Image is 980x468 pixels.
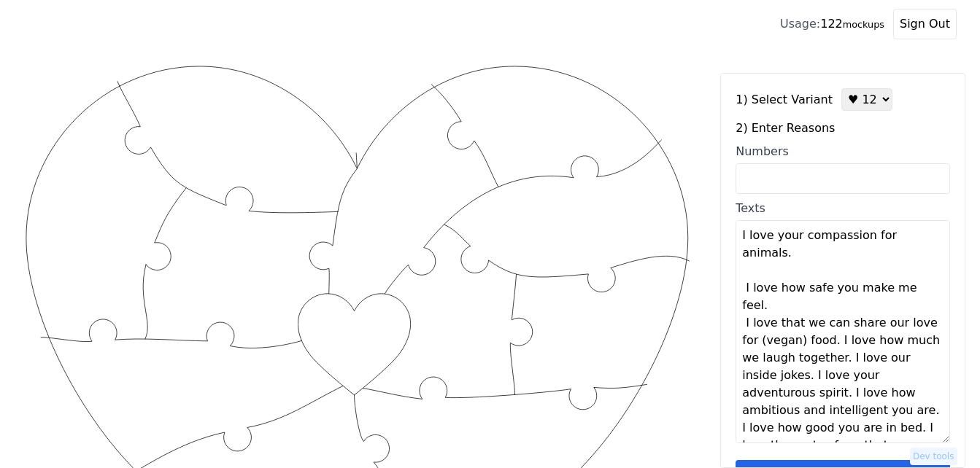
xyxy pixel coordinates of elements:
div: Texts [736,200,950,217]
label: 2) Enter Reasons [736,120,950,137]
textarea: Texts [736,220,950,443]
label: 1) Select Variant [736,91,833,109]
small: mockups [843,19,884,30]
button: Sign Out [893,9,957,39]
span: Usage: [780,17,820,31]
div: 122 [780,15,884,33]
div: Numbers [736,143,950,160]
button: Dev tools [910,448,957,465]
input: Numbers [736,163,950,194]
